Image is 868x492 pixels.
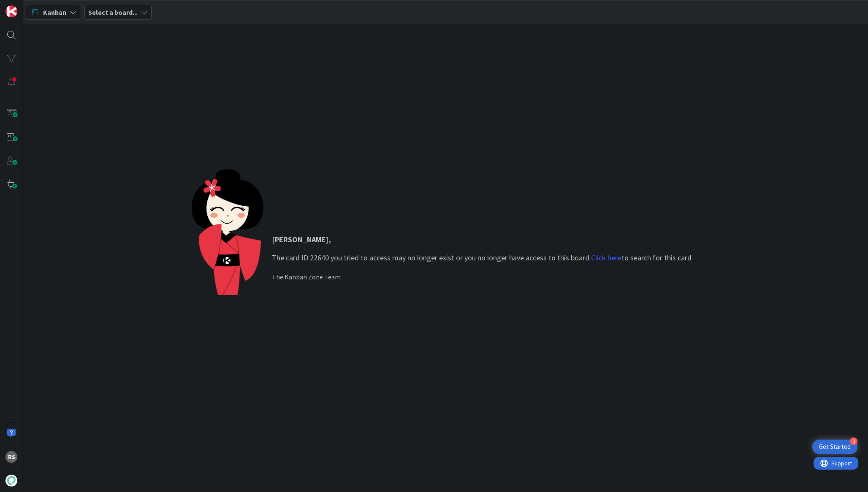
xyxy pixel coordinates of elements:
div: Get Started [819,443,851,451]
span: Kanban [43,7,66,17]
div: RS [5,451,17,463]
img: avatar [5,475,17,487]
a: Click here [591,253,621,262]
strong: [PERSON_NAME] , [272,235,331,244]
div: 3 [850,437,857,445]
img: Visit kanbanzone.com [5,5,17,17]
div: Open Get Started checklist, remaining modules: 3 [812,440,857,454]
b: Select a board... [88,8,138,16]
div: The Kanban Zone Team [272,272,692,282]
p: The card ID 22640 you tried to access may no longer exist or you no longer have access to this bo... [272,234,692,263]
span: Support [18,1,38,11]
